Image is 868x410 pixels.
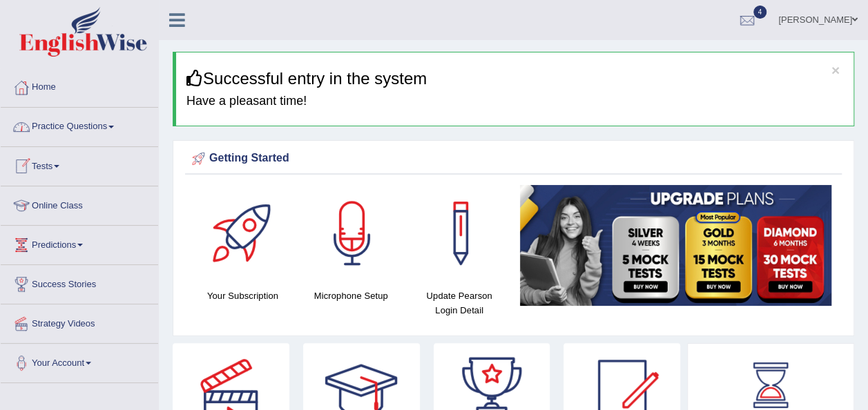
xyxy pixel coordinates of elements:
h4: Have a pleasant time! [186,95,843,108]
a: Home [1,68,158,103]
h4: Your Subscription [195,289,290,303]
h4: Microphone Setup [304,289,398,303]
a: Strategy Videos [1,304,158,339]
img: small5.jpg [520,185,831,305]
a: Your Account [1,344,158,378]
a: Predictions [1,226,158,260]
h4: Update Pearson Login Detail [412,289,507,318]
a: Practice Questions [1,108,158,142]
a: Online Class [1,186,158,221]
a: Tests [1,147,158,182]
div: Getting Started [189,148,838,169]
span: 4 [753,6,767,19]
h3: Successful entry in the system [186,70,843,88]
a: Success Stories [1,265,158,300]
button: × [831,63,840,77]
